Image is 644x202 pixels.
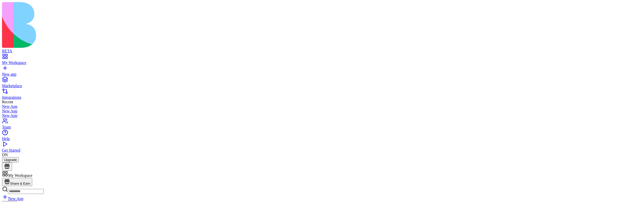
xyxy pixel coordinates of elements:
div: My Workspace [2,60,642,65]
a: Marketplace [2,79,642,88]
div: New app [2,72,642,77]
span: DN [2,153,8,157]
div: Marketplace [2,84,642,88]
a: Get Started [2,144,642,153]
img: logo [2,2,204,48]
a: Team [2,120,642,129]
div: BETA [2,49,642,53]
button: Upgrade [2,157,19,162]
div: Get Started [2,148,642,153]
div: Integrations [2,95,642,100]
div: Help [2,137,642,141]
a: BETA [2,44,642,53]
a: Integrations [2,91,642,100]
a: Upgrade [2,157,19,162]
span: Share & Earn [10,182,30,185]
a: Help [2,132,642,141]
span: Recent [2,100,13,104]
a: My Workspace [2,56,642,65]
a: New App [2,196,23,201]
a: New App [2,109,642,113]
a: New app [2,68,642,77]
div: Team [2,125,642,129]
a: New App [2,104,642,109]
button: Share & Earn [2,178,32,186]
span: My Workspace [8,173,32,178]
a: New App [2,113,642,118]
